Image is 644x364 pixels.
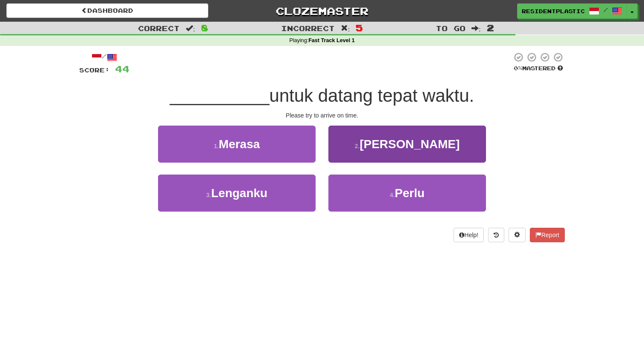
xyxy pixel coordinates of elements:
[359,138,460,151] span: [PERSON_NAME]
[138,24,180,32] span: Correct
[201,23,208,33] span: 8
[530,228,565,242] button: Report
[328,126,486,163] button: 2.[PERSON_NAME]
[170,86,270,106] span: __________
[79,52,129,63] div: /
[355,143,360,149] small: 2 .
[436,24,466,32] span: To go
[281,24,335,32] span: Incorrect
[487,23,494,33] span: 2
[395,186,425,200] span: Perlu
[214,143,219,149] small: 1 .
[308,37,355,43] strong: Fast Track Level 1
[186,25,195,32] span: :
[158,175,316,212] button: 3.Lenganku
[390,192,395,198] small: 4 .
[522,7,585,15] span: ResidentPlastic
[514,65,522,72] span: 0 %
[206,192,211,198] small: 3 .
[115,63,129,74] span: 44
[356,23,363,33] span: 5
[158,126,316,163] button: 1.Merasa
[79,111,565,120] div: Please try to arrive on time.
[488,228,504,242] button: Round history (alt+y)
[512,65,565,72] div: Mastered
[6,3,208,18] a: Dashboard
[79,66,110,74] span: Score:
[211,186,267,200] span: Lenganku
[471,25,481,32] span: :
[221,3,423,18] a: Clozemaster
[454,228,484,242] button: Help!
[269,86,474,106] span: untuk datang tepat waktu.
[341,25,350,32] span: :
[328,175,486,212] button: 4.Perlu
[604,7,608,13] span: /
[219,138,260,151] span: Merasa
[517,3,627,19] a: ResidentPlastic /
